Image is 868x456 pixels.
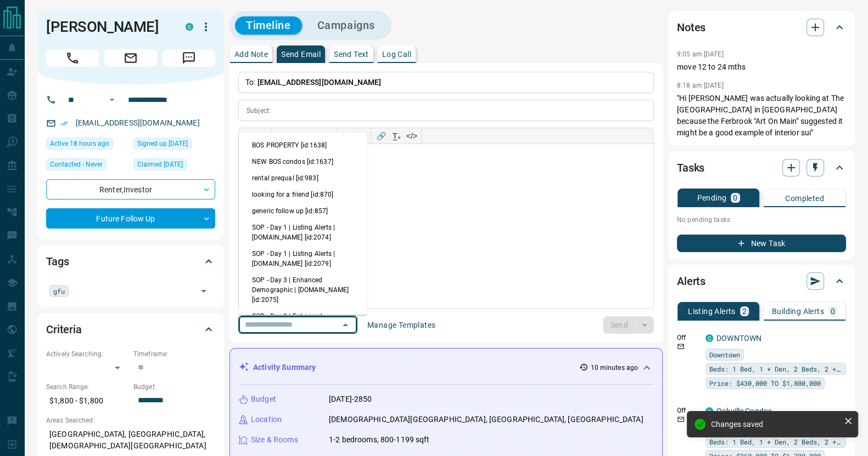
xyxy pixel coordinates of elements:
[677,159,704,176] h2: Tasks
[251,414,282,425] p: Location
[354,128,369,144] button: Bullet list
[677,14,846,41] div: Notes
[239,203,367,219] li: generic follow up [id:857]
[257,78,382,87] span: [EMAIL_ADDRESS][DOMAIN_NAME]
[137,159,183,170] span: Claimed [DATE]
[677,50,724,58] p: 9:05 am [DATE]
[239,153,367,170] li: NEW BOS condos [id:1637]
[60,119,68,127] svg: Email Verified
[329,434,430,446] p: 1-2 bedrooms, 800-1199 sqft
[320,128,335,144] button: ab
[329,394,372,405] p: [DATE]-2850
[133,349,215,359] p: Timeframe:
[239,308,367,344] li: SOP - Day 3 | Enhanced Demographic | [DOMAIN_NAME] [id:2080]
[281,50,321,58] p: Send Email
[239,219,367,246] li: SOP - Day 1 | Listing Alerts | [DOMAIN_NAME] [id:2074]
[338,317,353,333] button: Close
[373,128,389,144] button: 🔗
[239,137,367,153] li: BOS PROPERTY [id:1638]
[239,128,254,144] button: ↶
[239,272,367,308] li: SOP - Day 3 | Enhanced Demographic | [DOMAIN_NAME] [id:2075]
[239,170,367,186] li: rental prequal [id:983]
[46,316,215,343] div: Criteria
[709,349,740,360] span: Downtown
[688,307,736,315] p: Listing Alerts
[53,286,65,297] span: gfu
[709,378,821,389] span: Price: $430,000 TO $1,800,000
[742,307,747,315] p: 2
[76,118,200,127] a: [EMAIL_ADDRESS][DOMAIN_NAME]
[163,49,215,67] span: Message
[677,268,846,294] div: Alerts
[46,382,128,392] p: Search Range:
[186,23,193,31] div: condos.ca
[104,49,157,67] span: Email
[304,128,320,144] button: 𝐔
[334,50,369,58] p: Send Text
[46,253,69,270] h2: Tags
[137,138,188,149] span: Signed up [DATE]
[239,357,653,378] div: Activity Summary10 minutes ago
[46,18,169,36] h1: [PERSON_NAME]
[133,138,215,153] div: Thu Jun 01 2017
[677,272,705,290] h2: Alerts
[133,382,215,392] p: Budget:
[238,72,654,93] p: To:
[46,138,128,153] div: Thu Aug 14 2025
[309,132,315,140] span: 𝐔
[50,138,109,149] span: Active 18 hours ago
[254,128,270,144] button: ↷
[705,334,713,342] div: condos.ca
[46,349,128,359] p: Actively Searching:
[677,415,685,423] svg: Email
[590,363,638,373] p: 10 minutes ago
[235,16,302,35] button: Timeline
[234,50,268,58] p: Add Note
[677,235,846,252] button: New Task
[382,50,411,58] p: Log Call
[329,414,643,425] p: [DEMOGRAPHIC_DATA][GEOGRAPHIC_DATA], [GEOGRAPHIC_DATA], [GEOGRAPHIC_DATA]
[105,93,119,106] button: Open
[772,307,824,315] p: Building Alerts
[733,194,737,202] p: 0
[711,420,839,429] div: Changes saved
[46,425,215,455] p: [GEOGRAPHIC_DATA], [GEOGRAPHIC_DATA], [DEMOGRAPHIC_DATA][GEOGRAPHIC_DATA]
[46,321,82,338] h2: Criteria
[273,128,289,144] button: 𝐁
[677,333,699,343] p: Off
[46,49,99,67] span: Call
[46,415,215,425] p: Areas Searched:
[46,208,215,229] div: Future Follow Up
[46,179,215,200] div: Renter , Investor
[133,158,215,174] div: Tue Aug 29 2023
[716,334,761,343] a: DOWNTOWN
[677,19,705,36] h2: Notes
[716,407,772,415] a: Oakville Condos
[361,316,442,334] button: Manage Templates
[677,61,846,73] p: move 12 to 24 mths
[831,307,835,315] p: 0
[705,407,713,415] div: condos.ca
[306,16,386,35] button: Campaigns
[677,82,724,89] p: 8:18 am [DATE]
[389,128,404,144] button: T̲ₓ
[677,155,846,181] div: Tasks
[247,106,271,116] p: Subject:
[677,343,685,350] svg: Email
[46,392,128,410] p: $1,800 - $1,800
[677,406,699,415] p: Off
[239,246,367,272] li: SOP - Day 1 | Listing Alerts | [DOMAIN_NAME] [id:2079]
[323,132,332,140] s: ab
[46,248,215,275] div: Tags
[603,316,654,334] div: split button
[339,128,354,144] button: Numbered list
[251,434,298,446] p: Size & Rooms
[785,195,824,202] p: Completed
[677,212,846,228] p: No pending tasks
[404,128,419,144] button: </>
[289,128,304,144] button: 𝑰
[697,194,726,202] p: Pending
[251,394,276,405] p: Budget
[50,159,103,170] span: Contacted - Never
[196,283,211,299] button: Open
